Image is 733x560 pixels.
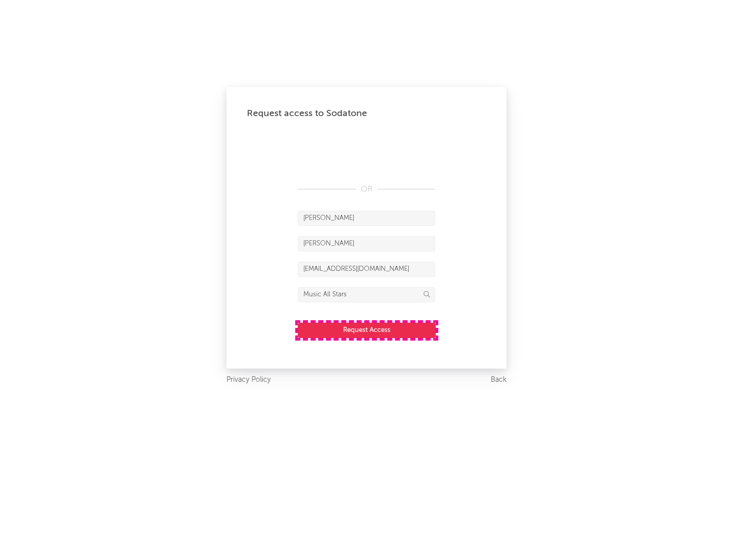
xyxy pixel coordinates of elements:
input: Email [298,262,435,277]
a: Back [491,374,506,386]
div: OR [298,183,435,195]
input: Last Name [298,236,435,251]
a: Privacy Policy [227,374,271,386]
button: Request Access [298,323,436,338]
input: Division [298,287,435,302]
div: Request access to Sodatone [247,107,486,120]
input: First Name [298,211,435,226]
